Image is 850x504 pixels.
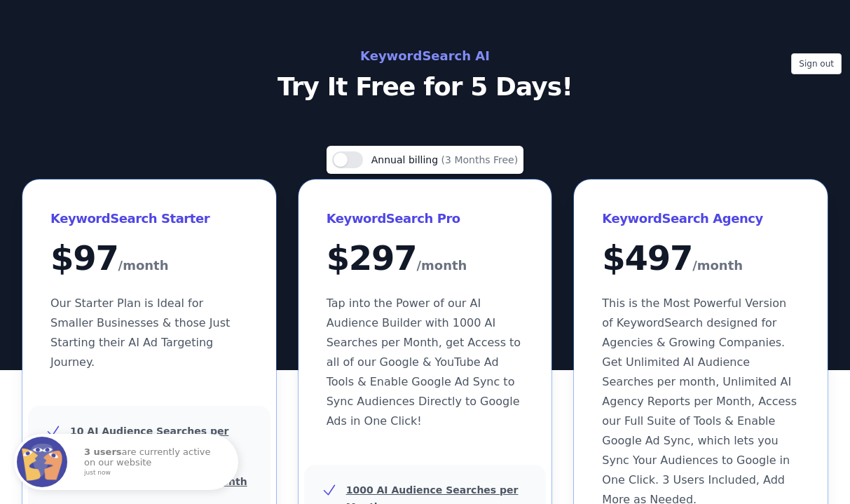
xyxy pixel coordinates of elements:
span: Annual billing [371,154,441,165]
img: Fomo [17,437,67,487]
p: are currently active on our website [84,447,224,476]
span: /month [118,254,169,277]
span: (3 Months Free) [441,154,519,165]
div: $ 297 [327,241,524,277]
div: $ 97 [50,241,248,277]
h3: KeywordSearch Pro [327,207,524,230]
button: Sign out [791,53,842,74]
span: Our Starter Plan is Ideal for Smaller Businesses & those Just Starting their AI Ad Targeting Jour... [50,297,230,369]
u: 10 AI Audience Searches per Month [70,425,228,454]
span: /month [692,254,743,277]
span: /month [416,254,467,277]
p: Try It Free for 5 Days! [111,73,739,101]
small: just now [84,470,220,477]
h3: KeywordSearch Starter [50,207,248,230]
span: Tap into the Power of our AI Audience Builder with 1000 AI Searches per Month, get Access to all ... [327,297,521,428]
strong: 3 users [84,447,122,457]
h3: KeywordSearch Agency [602,207,800,230]
h2: KeywordSearch AI [111,45,739,67]
div: $ 497 [602,241,800,277]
